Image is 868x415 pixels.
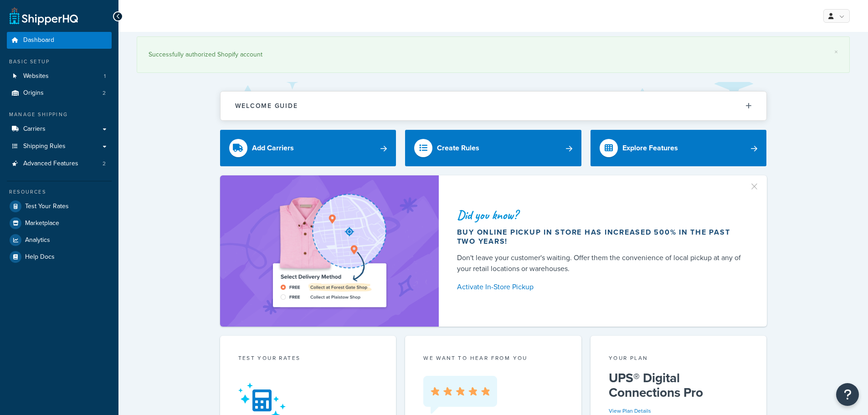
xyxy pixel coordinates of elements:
h2: Welcome Guide [235,102,298,109]
span: Advanced Features [23,160,78,168]
button: Welcome Guide [221,92,766,120]
div: Resources [7,188,112,196]
span: Websites [23,72,49,80]
span: Origins [23,89,44,97]
span: Analytics [25,236,50,244]
p: we want to hear from you [423,354,563,362]
span: Shipping Rules [23,143,66,150]
span: Carriers [23,125,46,133]
a: Carriers [7,121,112,138]
div: Add Carriers [252,142,294,154]
img: ad-shirt-map-b0359fc47e01cab431d101c4b569394f6a03f54285957d908178d52f29eb9668.png [247,189,412,313]
a: Marketplace [7,215,112,231]
li: Websites [7,68,112,85]
div: Your Plan [609,354,749,364]
a: Create Rules [405,130,581,166]
span: Help Docs [25,253,55,261]
span: Marketplace [25,220,59,227]
a: View Plan Details [609,407,651,415]
li: Advanced Features [7,155,112,172]
a: Explore Features [591,130,767,166]
a: Activate In-Store Pickup [457,281,745,293]
button: Open Resource Center [836,383,859,406]
span: Test Your Rates [25,203,69,210]
a: Help Docs [7,249,112,265]
div: Did you know? [457,209,745,221]
div: Buy online pickup in store has increased 500% in the past two years! [457,228,745,246]
a: Shipping Rules [7,138,112,155]
span: 1 [104,72,106,80]
div: Create Rules [437,142,479,154]
a: Origins2 [7,85,112,102]
div: Basic Setup [7,58,112,66]
a: Add Carriers [220,130,396,166]
div: Successfully authorized Shopify account [149,48,838,61]
a: Websites1 [7,68,112,85]
a: Test Your Rates [7,198,112,215]
div: Manage Shipping [7,111,112,118]
h5: UPS® Digital Connections Pro [609,371,749,400]
span: 2 [103,160,106,168]
a: Advanced Features2 [7,155,112,172]
div: Explore Features [622,142,678,154]
span: 2 [103,89,106,97]
a: Dashboard [7,32,112,49]
li: Origins [7,85,112,102]
div: Test your rates [238,354,378,364]
a: × [834,48,838,56]
span: Dashboard [23,36,54,44]
a: Analytics [7,232,112,248]
div: Don't leave your customer's waiting. Offer them the convenience of local pickup at any of your re... [457,252,745,274]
